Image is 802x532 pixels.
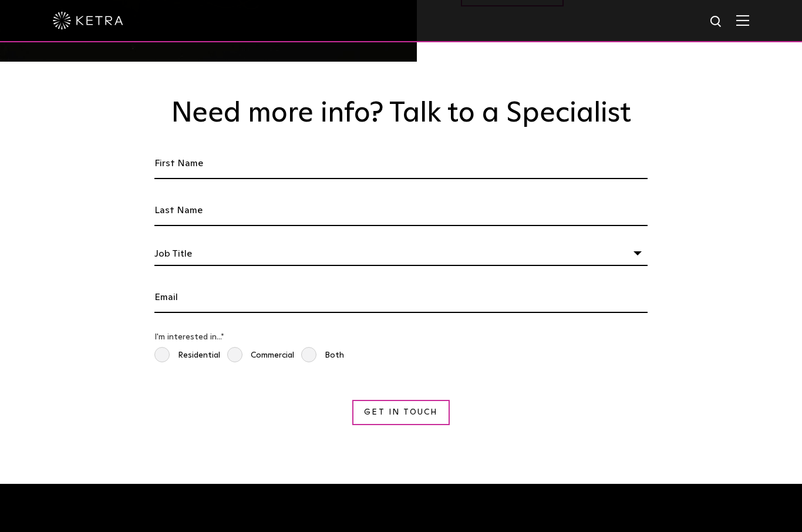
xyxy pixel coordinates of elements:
[154,149,648,179] input: First Name
[154,243,648,266] div: Job Title
[709,15,724,29] img: search icon
[301,347,344,364] span: Both
[151,97,651,131] h2: Need more info? Talk to a Specialist
[154,282,648,313] input: Email
[53,12,123,29] img: ketra-logo-2019-white
[154,347,220,364] span: Residential
[154,333,221,341] span: I'm interested in...
[736,15,749,26] img: Hamburger%20Nav.svg
[352,400,449,425] input: Get in Touch
[154,196,648,226] input: Last Name
[227,347,294,364] span: Commercial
